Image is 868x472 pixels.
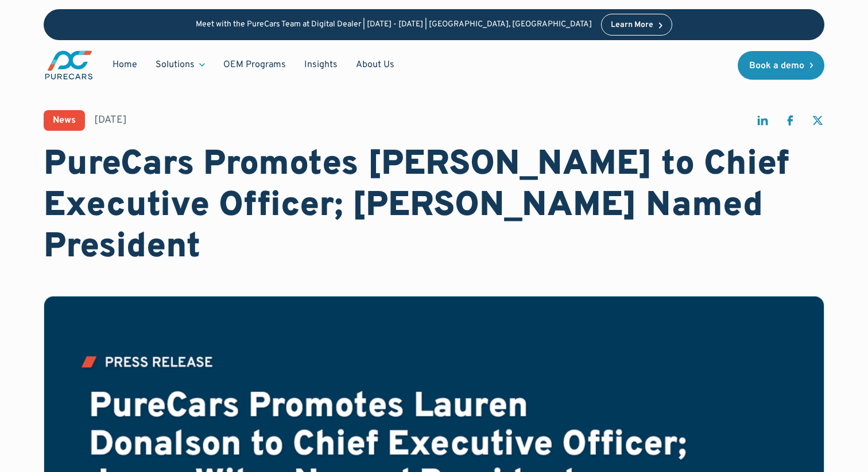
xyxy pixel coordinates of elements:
[811,114,824,132] a: share on twitter
[156,58,195,71] div: Solutions
[783,114,797,132] a: share on facebook
[94,113,127,127] div: [DATE]
[196,20,592,30] p: Meet with the PureCars Team at Digital Dealer | [DATE] - [DATE] | [GEOGRAPHIC_DATA], [GEOGRAPHIC_...
[601,14,672,36] a: Learn More
[347,54,404,76] a: About Us
[44,49,94,81] img: purecars logo
[146,54,214,76] div: Solutions
[103,54,146,76] a: Home
[295,54,347,76] a: Insights
[214,54,295,76] a: OEM Programs
[44,145,825,268] h1: PureCars Promotes [PERSON_NAME] to Chief Executive Officer; [PERSON_NAME] Named President
[755,114,769,132] a: share on linkedin
[44,49,94,81] a: main
[611,21,653,29] div: Learn More
[749,61,804,71] div: Book a demo
[53,116,76,125] div: News
[738,51,825,80] a: Book a demo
